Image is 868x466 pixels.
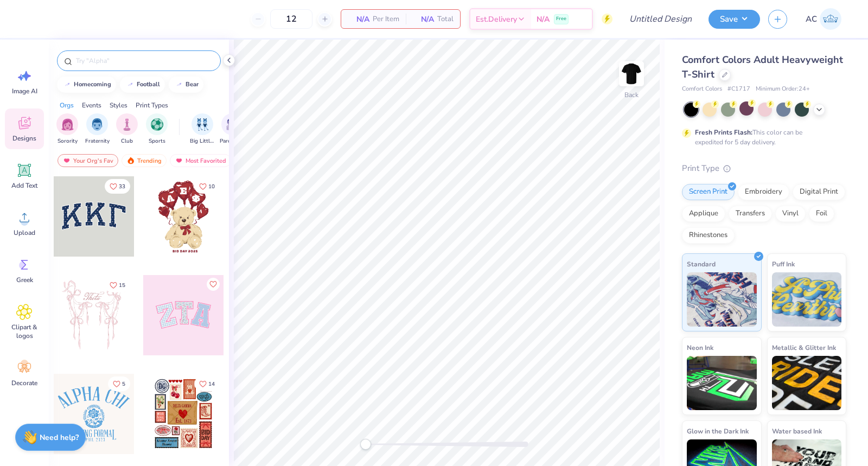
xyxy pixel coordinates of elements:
div: filter for Fraternity [85,113,110,145]
div: filter for Big Little Reveal [190,113,215,145]
div: Your Org's Fav [58,154,118,167]
img: trending.gif [126,157,135,164]
div: Trending [122,154,167,167]
span: Per Item [373,14,399,25]
div: Print Types [136,100,168,110]
img: Club Image [121,118,133,131]
img: trend_line.gif [175,81,183,88]
span: Designs [12,134,36,143]
span: Standard [687,258,716,270]
div: Accessibility label [360,439,371,450]
div: Embroidery [738,184,789,200]
span: N/A [537,14,550,25]
img: Puff Ink [772,272,842,327]
input: Try "Alpha" [75,55,214,66]
button: filter button [56,113,78,145]
button: filter button [220,113,245,145]
span: AC [806,13,817,25]
span: Free [556,15,566,23]
div: filter for Sorority [56,113,78,145]
button: filter button [146,113,168,145]
div: Transfers [729,206,772,222]
button: Like [105,179,130,194]
div: filter for Sports [146,113,168,145]
button: Like [194,179,220,194]
button: filter button [190,113,215,145]
div: Applique [682,206,725,222]
span: Neon Ink [687,342,713,353]
span: 33 [119,184,125,189]
span: Decorate [11,379,37,387]
div: filter for Club [116,113,138,145]
button: Like [105,278,130,292]
a: AC [801,8,846,30]
span: # C1717 [727,85,750,94]
span: 15 [119,283,125,288]
strong: Fresh Prints Flash: [695,128,752,137]
img: Sorority Image [61,118,74,131]
div: Digital Print [793,184,845,200]
button: Like [108,376,130,391]
span: Club [121,137,133,145]
span: Parent's Weekend [220,137,245,145]
div: Screen Print [682,184,735,200]
span: Fraternity [85,137,110,145]
div: Print Type [682,162,846,175]
span: Puff Ink [772,258,795,270]
div: Styles [110,100,127,110]
span: Sorority [58,137,78,145]
span: Upload [14,228,35,237]
input: Untitled Design [621,8,700,30]
button: homecoming [57,76,116,93]
div: football [137,81,160,87]
img: Back [621,63,642,85]
button: bear [169,76,203,93]
span: Est. Delivery [476,14,517,25]
span: Metallic & Glitter Ink [772,342,836,353]
span: Big Little Reveal [190,137,215,145]
div: Foil [809,206,834,222]
div: Rhinestones [682,227,735,244]
span: Total [437,14,454,25]
span: N/A [412,14,434,25]
button: Save [709,10,760,29]
img: Standard [687,272,757,327]
span: Comfort Colors [682,85,722,94]
span: Add Text [11,181,37,190]
span: 5 [122,381,125,387]
button: filter button [85,113,110,145]
span: 10 [208,184,215,189]
button: filter button [116,113,138,145]
span: Minimum Order: 24 + [756,85,810,94]
div: Events [82,100,101,110]
div: Most Favorited [170,154,231,167]
strong: Need help? [40,432,79,443]
div: Orgs [60,100,74,110]
button: Like [207,278,220,291]
span: Comfort Colors Adult Heavyweight T-Shirt [682,53,843,81]
span: Greek [16,276,33,284]
span: Glow in the Dark Ink [687,425,749,437]
span: N/A [348,14,369,25]
img: Big Little Reveal Image [196,118,208,131]
span: Image AI [12,87,37,95]
div: bear [186,81,199,87]
img: Sports Image [151,118,163,131]
img: Neon Ink [687,356,757,410]
img: Parent's Weekend Image [226,118,239,131]
div: Back [624,90,639,100]
img: Fraternity Image [91,118,103,131]
div: filter for Parent's Weekend [220,113,245,145]
img: most_fav.gif [175,157,183,164]
button: football [120,76,165,93]
span: Sports [149,137,165,145]
img: Metallic & Glitter Ink [772,356,842,410]
img: trend_line.gif [63,81,72,88]
div: homecoming [74,81,111,87]
div: This color can be expedited for 5 day delivery. [695,127,828,147]
span: 14 [208,381,215,387]
input: – – [270,9,312,29]
div: Vinyl [775,206,806,222]
img: trend_line.gif [126,81,135,88]
img: most_fav.gif [62,157,71,164]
